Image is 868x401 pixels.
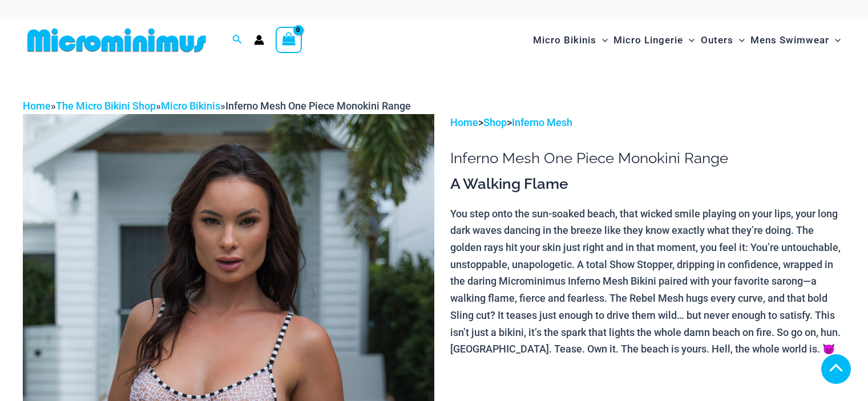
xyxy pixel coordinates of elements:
h1: Inferno Mesh One Piece Monokini Range [450,149,845,167]
span: » » » [23,100,411,112]
p: > > [450,114,845,131]
a: Micro Bikinis [161,100,220,112]
span: Menu Toggle [733,26,745,55]
a: OutersMenu ToggleMenu Toggle [698,23,748,58]
a: Home [23,100,51,112]
a: Micro LingerieMenu ToggleMenu Toggle [611,23,697,58]
nav: Site Navigation [528,21,845,59]
span: Outers [701,26,733,55]
h3: A Walking Flame [450,175,845,194]
span: Menu Toggle [829,26,841,55]
a: Home [450,116,478,128]
span: Mens Swimwear [750,26,829,55]
span: Menu Toggle [596,26,608,55]
a: Shop [483,116,507,128]
a: Inferno Mesh [512,116,572,128]
span: Micro Bikinis [533,26,596,55]
p: You step onto the sun-soaked beach, that wicked smile playing on your lips, your long dark waves ... [450,205,845,358]
a: The Micro Bikini Shop [56,100,156,112]
a: View Shopping Cart, empty [276,27,302,53]
a: Mens SwimwearMenu ToggleMenu Toggle [748,23,843,58]
span: Menu Toggle [683,26,695,55]
span: Inferno Mesh One Piece Monokini Range [225,100,411,112]
a: Search icon link [232,33,243,47]
img: MM SHOP LOGO FLAT [23,27,211,53]
a: Micro BikinisMenu ToggleMenu Toggle [530,23,611,58]
span: Micro Lingerie [613,26,683,55]
a: Account icon link [254,35,264,45]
